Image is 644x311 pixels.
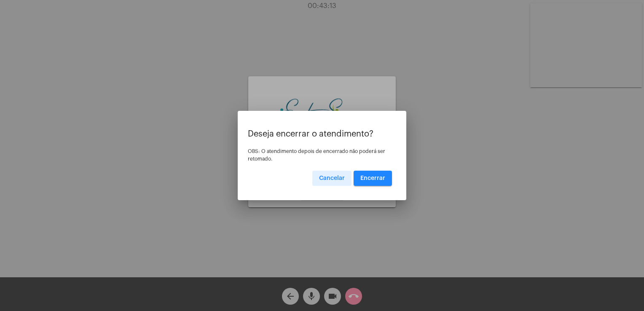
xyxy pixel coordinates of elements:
[360,175,385,181] span: Encerrar
[248,149,385,161] span: OBS: O atendimento depois de encerrado não poderá ser retomado.
[354,171,392,186] button: Encerrar
[312,171,352,186] button: Cancelar
[248,129,396,139] p: Deseja encerrar o atendimento?
[319,175,345,181] span: Cancelar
